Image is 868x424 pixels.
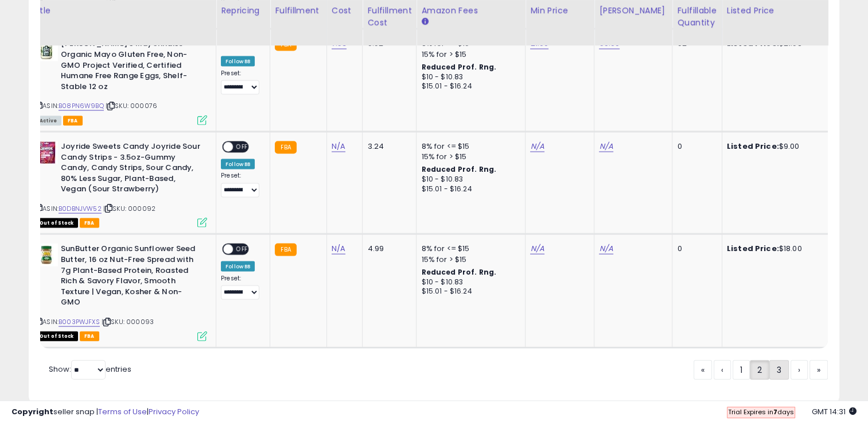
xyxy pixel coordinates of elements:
[421,244,516,254] div: 8% for <= $15
[421,72,516,82] div: $10 - $10.83
[61,244,200,310] b: SunButter Organic Sunflower Seed Butter, 16 oz Nut-Free Spread with 7g Plant-Based Protein, Roast...
[750,360,769,380] a: 2
[798,364,800,376] span: ›
[421,152,516,162] div: 15% for > $15
[233,142,251,152] span: OFF
[421,82,516,91] div: $15.01 - $16.24
[35,332,78,341] span: All listings that are currently out of stock and unavailable for purchase on Amazon
[59,101,104,111] a: B08PN6W9BQ
[727,244,822,254] div: $18.00
[599,141,613,152] a: N/A
[727,141,779,152] b: Listed Price:
[275,141,296,154] small: FBA
[769,360,789,380] a: 3
[80,218,99,228] span: FBA
[421,62,496,72] b: Reduced Prof. Rng.
[221,70,261,95] div: Preset:
[221,275,261,300] div: Preset:
[221,172,261,198] div: Preset:
[727,141,822,152] div: $9.00
[421,175,516,184] div: $10 - $10.83
[103,204,155,213] span: | SKU: 000092
[599,243,613,255] a: N/A
[421,184,516,194] div: $15.01 - $16.24
[332,5,358,17] div: Cost
[221,159,255,169] div: Follow BB
[421,17,428,28] small: Amazon Fees.
[530,141,544,152] a: N/A
[421,255,516,265] div: 15% for > $15
[221,261,255,272] div: Follow BB
[817,364,820,376] span: »
[221,5,265,17] div: Repricing
[677,141,713,152] div: 0
[49,364,131,375] span: Show: entries
[233,245,251,255] span: OFF
[367,244,407,254] div: 4.99
[421,267,496,277] b: Reduced Prof. Rng.
[35,141,58,164] img: 51YCuYv9IrL._SL40_.jpg
[421,141,516,152] div: 8% for <= $15
[102,317,154,326] span: | SKU: 000093
[35,218,78,228] span: All listings that are currently out of stock and unavailable for purchase on Amazon
[11,407,199,418] div: seller snap | |
[599,5,667,17] div: [PERSON_NAME]
[421,49,516,60] div: 15% for > $15
[221,56,255,67] div: Follow BB
[701,364,704,376] span: «
[32,5,211,17] div: Title
[63,116,83,126] span: FBA
[275,5,321,17] div: Fulfillment
[35,38,58,61] img: 610tYg7PlTL._SL40_.jpg
[106,101,157,110] span: | SKU: 000076
[773,407,777,417] b: 7
[367,5,411,29] div: Fulfillment Cost
[80,332,99,341] span: FBA
[421,5,520,17] div: Amazon Fees
[530,5,589,17] div: Min Price
[35,116,61,126] span: All listings currently available for purchase on Amazon
[149,406,199,417] a: Privacy Policy
[11,406,53,417] strong: Copyright
[332,243,345,255] a: N/A
[61,141,200,198] b: Joyride Sweets Candy Joyride Sour Candy Strips - 3.5oz-Gummy Candy, Candy Strips, Sour Candy, 80%...
[677,244,713,254] div: 0
[727,5,826,17] div: Listed Price
[721,364,723,376] span: ‹
[421,164,496,174] b: Reduced Prof. Rng.
[812,406,857,417] span: 2025-08-17 14:31 GMT
[421,287,516,296] div: $15.01 - $16.24
[727,243,779,254] b: Listed Price:
[61,38,200,95] b: [PERSON_NAME]'s Mayonnaise Organic Mayo Gluten Free, Non-GMO Project Verified, Certified Humane F...
[59,204,102,214] a: B0DBNJVW52
[275,244,296,256] small: FBA
[728,407,794,417] span: Trial Expires in days
[35,244,58,267] img: 41-nHneb-pL._SL40_.jpg
[421,277,516,287] div: $10 - $10.83
[733,360,750,380] a: 1
[98,406,147,417] a: Terms of Use
[677,5,717,29] div: Fulfillable Quantity
[332,141,345,152] a: N/A
[530,243,544,255] a: N/A
[59,317,100,327] a: B003PWJFXS
[367,141,407,152] div: 3.24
